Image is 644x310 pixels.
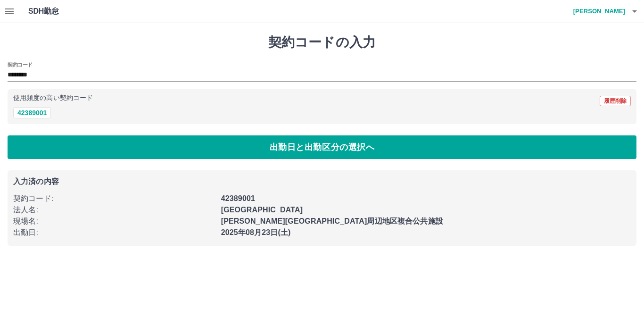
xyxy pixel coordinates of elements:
[600,96,631,106] button: 履歴削除
[8,34,636,50] h1: 契約コードの入力
[8,135,636,159] button: 出勤日と出勤区分の選択へ
[221,194,255,202] b: 42389001
[221,206,303,214] b: [GEOGRAPHIC_DATA]
[13,95,93,101] p: 使用頻度の高い契約コード
[13,193,215,204] p: 契約コード :
[13,227,215,238] p: 出勤日 :
[221,228,291,236] b: 2025年08月23日(土)
[13,107,51,118] button: 42389001
[13,204,215,216] p: 法人名 :
[221,217,443,225] b: [PERSON_NAME][GEOGRAPHIC_DATA]周辺地区複合公共施設
[13,178,631,185] p: 入力済の内容
[13,216,215,227] p: 現場名 :
[8,61,33,68] h2: 契約コード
